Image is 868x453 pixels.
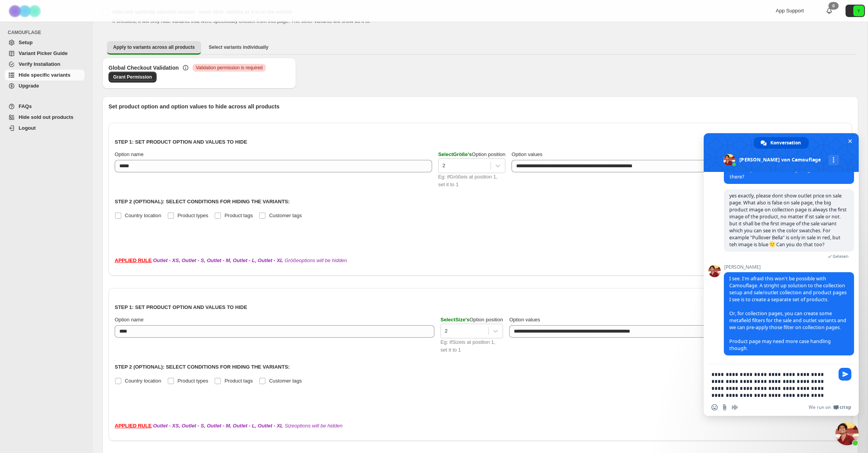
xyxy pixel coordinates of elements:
[115,363,846,371] p: Step 2 (Optional): Select conditions for hiding the variants:
[509,317,540,323] span: Option values
[19,125,36,131] span: Logout
[108,72,157,82] a: Grant Permission
[203,41,275,53] button: Select variants individually
[511,151,542,157] span: Option values
[441,338,503,354] div: Eg: if Size is at position 1, set it to 1
[115,257,846,264] div: : Größe options will be hidden
[108,103,852,110] p: Set product option and option values to hide across all products
[438,151,472,157] span: Select Größe 's
[19,39,33,45] span: Setup
[19,72,71,78] span: Hide specific variants
[115,198,846,206] p: Step 2 (Optional): Select conditions for hiding the variants:
[177,213,208,218] span: Product types
[153,257,283,263] b: Outlet - XS, Outlet - S, Outlet - M, Outlet - L, Outlet - XL
[115,151,143,157] span: Option name
[5,70,84,81] a: Hide specific variants
[833,254,849,259] span: Gelesen
[153,423,283,429] b: Outlet - XS, Outlet - S, Outlet - M, Outlet - L, Outlet - XL
[722,404,728,410] span: Datei senden
[5,59,84,70] a: Verify Installation
[115,423,152,429] strong: APPLIED RULE
[5,123,84,134] a: Logout
[115,317,143,323] span: Option name
[125,378,161,384] span: Country location
[5,101,84,112] a: FAQs
[770,137,801,149] span: Konversation
[840,404,851,410] span: Crisp
[438,173,506,189] div: Eg: if Größe is at position 1, set it to 1
[828,155,839,165] div: Mehr Kanäle
[19,50,67,56] span: Variant Picker Guide
[113,44,195,50] span: Apply to variants across all products
[196,65,263,71] span: Validation permission is required
[125,213,161,218] span: Country location
[441,317,470,323] span: Select Size 's
[5,48,84,59] a: Variant Picker Guide
[8,29,88,36] span: CAMOUFLAGE
[809,404,831,410] span: We run on
[711,404,718,410] span: Einen Emoji einfügen
[19,83,39,89] span: Upgrade
[113,74,152,80] span: Grant Permission
[115,422,846,430] div: : Size options will be hidden
[6,0,45,22] img: Camouflage
[115,304,846,311] p: Step 1: Set product option and values to hide
[857,9,860,13] text: Y
[729,139,849,180] span: Sure,
[729,275,847,352] span: I see. I'm afraid this won't be possible with Camouflage. A stright up solution to the collection...
[5,112,84,123] a: Hide sold out products
[711,371,834,399] textarea: Verfassen Sie Ihre Nachricht…
[177,378,208,384] span: Product types
[839,368,851,381] span: Senden Sie
[828,2,839,10] div: 0
[732,404,738,410] span: Audionachricht aufzeichnen
[224,213,253,218] span: Product tags
[269,213,302,218] span: Customer tags
[754,137,809,149] div: Konversation
[107,41,201,55] button: Apply to variants across all products
[729,192,847,248] span: yes exactly, please dont show outlet price on sale page. What also is false on sale page, the big...
[441,317,503,323] span: Option position
[846,137,854,145] span: Chat schließen
[224,378,253,384] span: Product tags
[209,44,269,50] span: Select variants individually
[5,81,84,91] a: Upgrade
[809,404,851,410] a: We run onCrisp
[19,61,60,67] span: Verify Installation
[108,64,179,72] h3: Global Checkout Validation
[115,257,152,263] strong: APPLIED RULE
[19,114,74,120] span: Hide sold out products
[19,103,32,109] span: FAQs
[5,37,84,48] a: Setup
[269,378,302,384] span: Customer tags
[846,5,865,17] button: Avatar with initials Y
[835,422,859,445] div: Chat schließen
[853,5,864,16] span: Avatar with initials Y
[724,264,854,270] span: [PERSON_NAME]
[825,7,833,15] a: 0
[776,8,804,14] span: App Support
[115,138,846,146] p: Step 1: Set product option and values to hide
[438,151,506,157] span: Option position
